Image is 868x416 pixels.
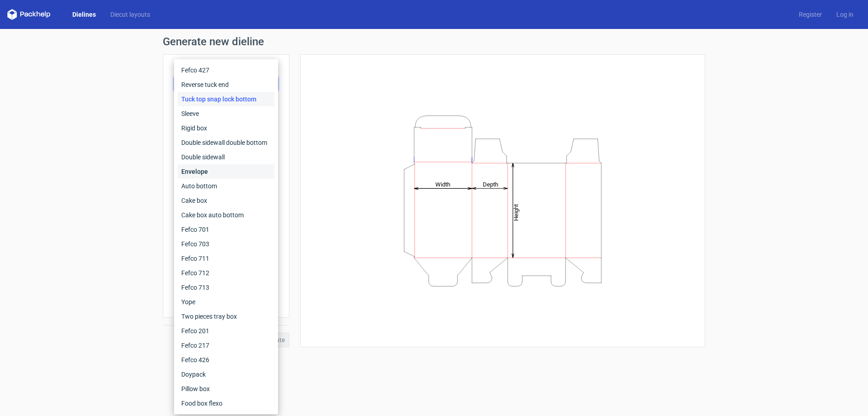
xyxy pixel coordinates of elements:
[178,193,274,208] div: Cake box
[178,396,274,411] div: Food box flexo
[178,179,274,193] div: Auto bottom
[178,150,274,164] div: Double sidewall
[178,266,274,280] div: Fefco 712
[483,181,498,187] tspan: Depth
[178,121,274,135] div: Rigid box
[178,367,274,382] div: Doypack
[178,338,274,353] div: Fefco 217
[178,324,274,338] div: Fefco 201
[178,295,274,309] div: Yope
[178,135,274,150] div: Double sidewall double bottom
[178,106,274,121] div: Sleeve
[178,280,274,295] div: Fefco 713
[178,309,274,324] div: Two pieces tray box
[178,222,274,237] div: Fefco 701
[178,208,274,222] div: Cake box auto bottom
[513,204,519,220] tspan: Height
[65,10,103,19] a: Dielines
[163,36,705,47] h1: Generate new dieline
[435,181,450,187] tspan: Width
[178,353,274,367] div: Fefco 426
[178,63,274,77] div: Fefco 427
[178,237,274,251] div: Fefco 703
[178,164,274,179] div: Envelope
[178,77,274,92] div: Reverse tuck end
[792,10,829,19] a: Register
[103,10,157,19] a: Diecut layouts
[178,251,274,266] div: Fefco 711
[178,92,274,106] div: Tuck top snap lock bottom
[829,10,861,19] a: Log in
[178,382,274,396] div: Pillow box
